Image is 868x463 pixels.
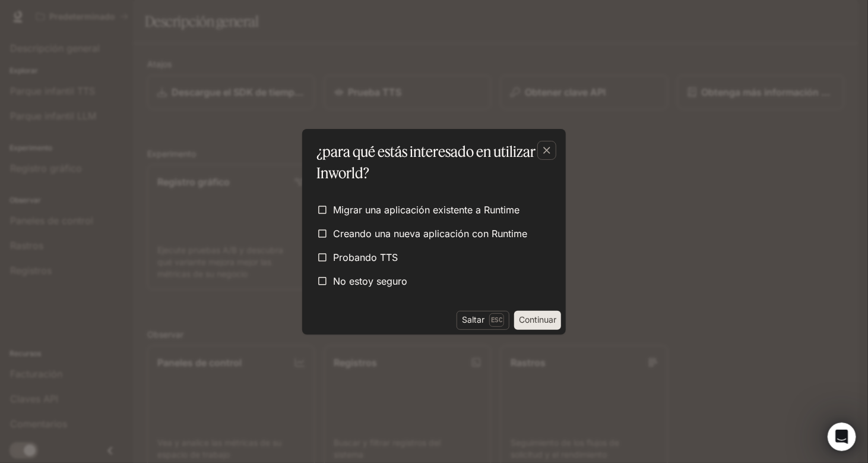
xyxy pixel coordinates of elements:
[333,250,398,264] span: Probando TTS
[828,423,856,451] iframe: Intercom live chat
[316,141,547,184] p: ¿para qué estás interesado en utilizar Inworld?
[489,313,504,326] p: Esc
[457,311,509,330] button: SaltarEsc
[333,274,407,288] span: No estoy seguro
[514,311,561,330] button: Continuar
[333,203,519,217] span: Migrar una aplicación existente a Runtime
[333,226,527,241] span: Creando una nueva aplicación con Runtime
